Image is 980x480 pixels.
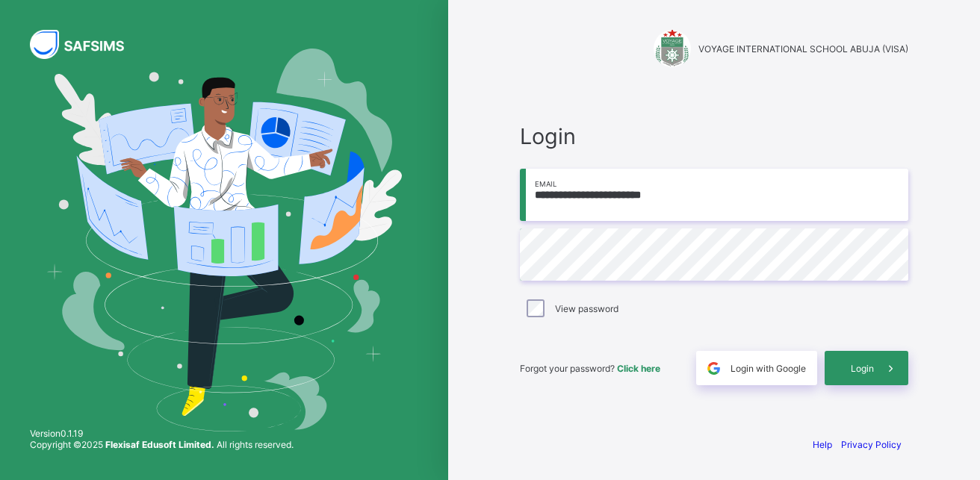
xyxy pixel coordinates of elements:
[841,439,902,450] a: Privacy Policy
[30,30,142,59] img: SAFSIMS Logo
[813,439,832,450] a: Help
[731,363,806,374] span: Login with Google
[30,428,294,439] span: Version 0.1.19
[617,363,660,374] a: Click here
[555,303,618,314] label: View password
[705,360,722,377] img: google.396cfc9801f0270233282035f929180a.svg
[46,49,402,431] img: Hero Image
[105,439,214,450] strong: Flexisaf Edusoft Limited.
[30,439,294,450] span: Copyright © 2025 All rights reserved.
[520,363,660,374] span: Forgot your password?
[698,43,908,54] span: VOYAGE INTERNATIONAL SCHOOL ABUJA (VISA)
[520,123,908,149] span: Login
[851,363,874,374] span: Login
